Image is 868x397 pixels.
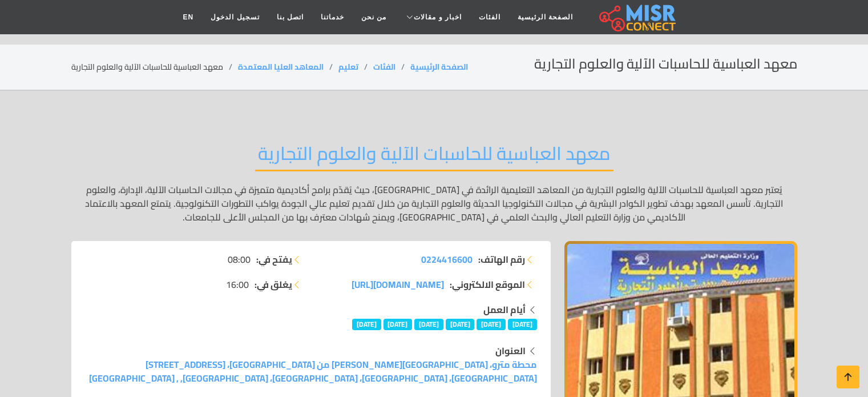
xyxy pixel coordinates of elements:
a: EN [175,6,203,28]
strong: يفتح في: [256,252,292,266]
h2: معهد العباسية للحاسبات الآلية والعلوم التجارية [255,142,613,171]
a: من نحن [353,6,395,28]
span: [DATE] [446,319,475,330]
a: [DOMAIN_NAME][URL] [352,278,444,291]
a: 0224416600 [421,252,473,266]
a: تعليم [338,59,358,74]
a: خدماتنا [312,6,353,28]
a: اخبار و مقالات [395,6,470,28]
a: تسجيل الدخول [202,6,268,28]
strong: الموقع الالكتروني: [450,278,525,291]
a: الصفحة الرئيسية [410,59,468,74]
h2: معهد العباسية للحاسبات الآلية والعلوم التجارية [534,56,797,73]
span: اخبار و مقالات [414,12,462,22]
a: الفئات [470,6,509,28]
span: 0224416600 [421,251,473,268]
a: المعاهد العليا المعتمدة [238,59,324,74]
strong: يغلق في: [255,278,292,291]
strong: العنوان [495,342,526,359]
span: [DATE] [383,319,413,330]
span: 16:00 [226,278,249,291]
a: الفئات [373,59,395,74]
img: main.misr_connect [599,3,676,31]
p: يُعتبر معهد العباسية للحاسبات الآلية والعلوم التجارية من المعاهد التعليمية الرائدة في [GEOGRAPHIC... [71,183,797,224]
span: [DATE] [352,319,381,330]
span: 08:00 [228,252,251,266]
span: [DOMAIN_NAME][URL] [352,276,444,293]
span: [DATE] [477,319,506,330]
a: اتصل بنا [268,6,312,28]
a: الصفحة الرئيسية [509,6,582,28]
a: محطة مترو، [GEOGRAPHIC_DATA][PERSON_NAME] من [GEOGRAPHIC_DATA]، [STREET_ADDRESS][GEOGRAPHIC_DATA]... [89,356,537,387]
li: معهد العباسية للحاسبات الآلية والعلوم التجارية [71,61,238,73]
span: [DATE] [508,319,537,330]
span: [DATE] [414,319,443,330]
strong: رقم الهاتف: [478,252,525,266]
strong: أيام العمل [483,301,526,318]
